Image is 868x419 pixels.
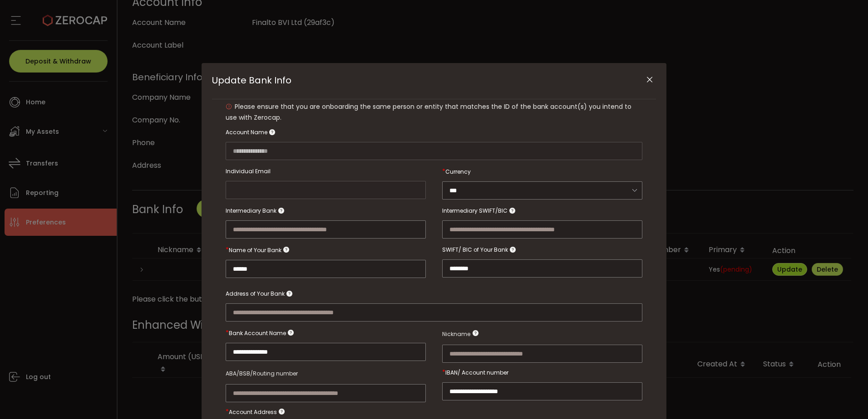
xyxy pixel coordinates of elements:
button: Close [641,72,657,88]
span: ABA/BSB/Routing number [226,370,298,377]
span: Please ensure that you are onboarding the same person or entity that matches the ID of the bank a... [226,102,631,122]
span: Update Bank Info [212,74,291,87]
span: Nickname [442,329,470,340]
iframe: Chat Widget [823,375,868,419]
